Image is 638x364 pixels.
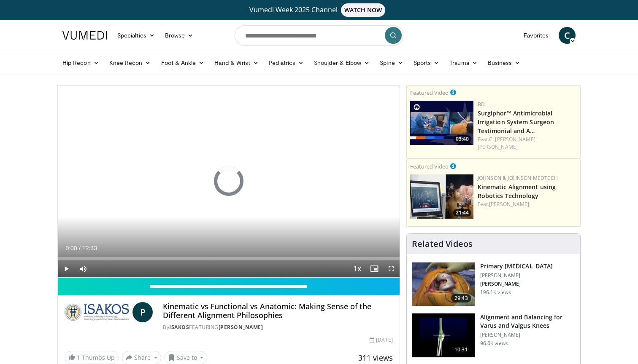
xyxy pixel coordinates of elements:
[412,262,475,306] img: 297061_3.png.150x105_q85_crop-smart_upscale.jpg
[559,27,576,44] a: C
[75,260,92,277] button: Mute
[478,136,577,151] div: Feat.
[104,54,156,71] a: Knee Recon
[64,3,574,17] a: Vumedi Week 2025 ChannelWATCH NOW
[77,353,80,361] span: 1
[410,174,473,219] img: 85482610-0380-4aae-aa4a-4a9be0c1a4f1.150x105_q85_crop-smart_upscale.jpg
[480,272,553,279] p: [PERSON_NAME]
[375,54,408,71] a: Spine
[480,332,575,338] p: [PERSON_NAME]
[370,336,392,344] div: [DATE]
[412,262,575,307] a: 29:43 Primary [MEDICAL_DATA] [PERSON_NAME] [PERSON_NAME] 196.1K views
[383,260,400,277] button: Fullscreen
[480,281,553,287] p: [PERSON_NAME]
[160,27,199,44] a: Browse
[412,239,473,249] h4: Related Videos
[453,209,471,217] span: 21:44
[478,101,485,108] a: BD
[489,201,529,208] a: [PERSON_NAME]
[65,302,129,322] img: ISAKOS
[349,260,366,277] button: Playback Rate
[156,54,210,71] a: Foot & Ankle
[478,183,556,200] a: Kinematic Alignment using Robotics Technology
[163,324,392,331] div: By FEATURING
[480,313,575,330] h3: Alignment and Balancing for Varus and Valgus Knees
[79,245,81,252] span: /
[264,54,309,71] a: Pediatrics
[480,289,511,296] p: 196.1K views
[132,302,153,322] a: P
[480,340,508,347] p: 96.6K views
[235,25,403,45] input: Search topics, interventions
[65,245,77,252] span: 0:00
[209,54,264,71] a: Hand & Wrist
[478,136,535,150] a: C. [PERSON_NAME] [PERSON_NAME]
[58,257,400,260] div: Progress Bar
[366,260,383,277] button: Enable picture-in-picture mode
[408,54,445,71] a: Sports
[219,324,263,331] a: [PERSON_NAME]
[410,174,473,219] a: 21:44
[451,345,471,354] span: 10:31
[480,262,553,270] h3: Primary [MEDICAL_DATA]
[478,201,577,208] div: Feat.
[451,294,471,302] span: 29:43
[444,54,483,71] a: Trauma
[112,27,160,44] a: Specialties
[412,313,575,358] a: 10:31 Alignment and Balancing for Varus and Valgus Knees [PERSON_NAME] 96.6K views
[410,89,449,96] small: Featured Video
[58,260,75,277] button: Play
[453,135,471,143] span: 03:40
[341,3,386,17] span: WATCH NOW
[519,27,554,44] a: Favorites
[58,86,400,278] video-js: Video Player
[410,101,473,145] a: 03:40
[82,245,97,252] span: 12:33
[309,54,375,71] a: Shoulder & Elbow
[169,324,189,331] a: ISAKOS
[478,109,554,135] a: Surgiphor™ Antimicrobial Irrigation System Surgeon Testimonial and A…
[412,313,475,357] img: 38523_0000_3.png.150x105_q85_crop-smart_upscale.jpg
[410,101,473,145] img: 70422da6-974a-44ac-bf9d-78c82a89d891.150x105_q85_crop-smart_upscale.jpg
[65,351,119,364] a: 1 Thumbs Up
[478,174,558,182] a: Johnson & Johnson MedTech
[163,302,392,320] h4: Kinematic vs Functional vs Anatomic: Making Sense of the Different Alignment Philosophies
[410,163,449,170] small: Featured Video
[483,54,526,71] a: Business
[62,31,107,40] img: VuMedi Logo
[358,353,393,363] span: 311 views
[57,54,104,71] a: Hip Recon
